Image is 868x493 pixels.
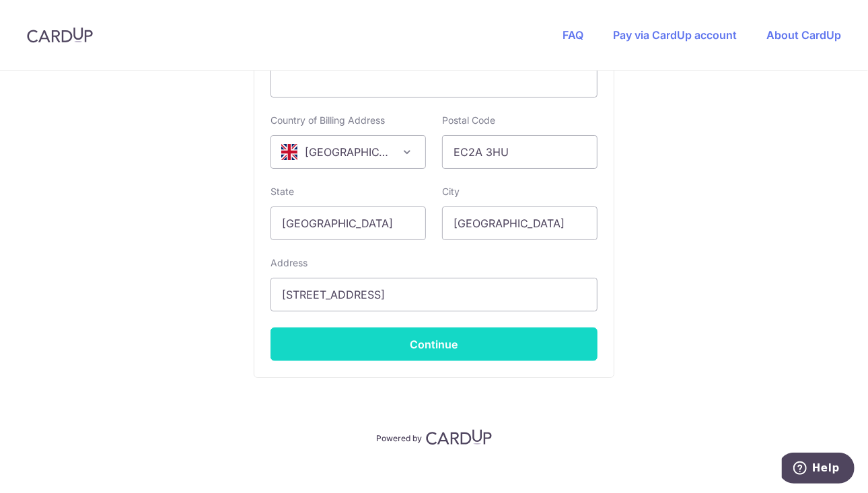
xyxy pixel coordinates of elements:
[282,73,586,89] iframe: Secure card payment input frame
[563,28,583,42] a: FAQ
[442,185,460,198] label: City
[613,28,737,42] a: Pay via CardUp account
[766,28,841,42] a: About CardUp
[270,114,385,127] label: Country of Billing Address
[271,136,425,168] span: United Kingdom
[270,256,308,270] label: Address
[270,135,426,169] span: United Kingdom
[442,135,598,169] input: Example 123456
[782,453,855,486] iframe: Opens a widget where you can find more information
[442,114,495,127] label: Postal Code
[270,328,598,361] button: Continue
[270,185,294,198] label: State
[27,27,93,43] img: CardUp
[376,430,422,444] p: Powered by
[426,429,492,445] img: CardUp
